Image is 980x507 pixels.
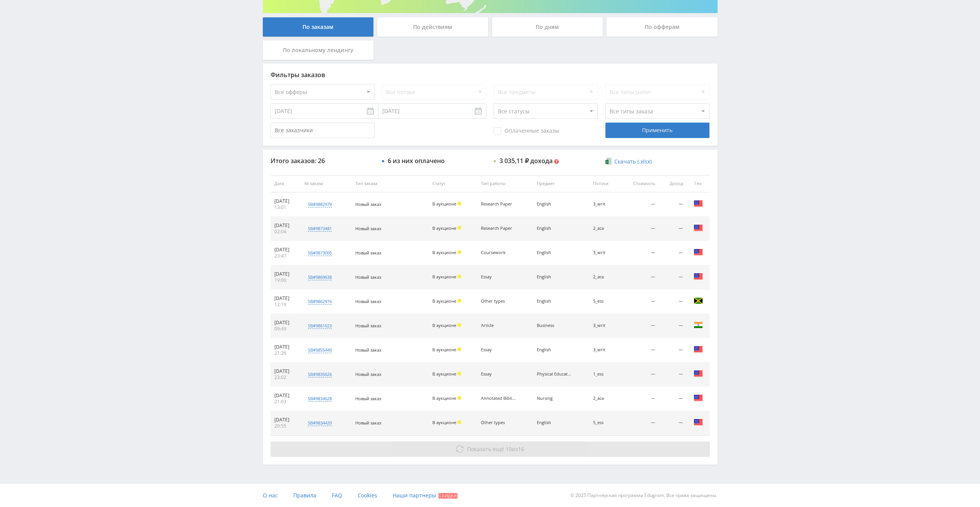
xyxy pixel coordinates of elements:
[274,253,297,259] div: 23:47
[537,323,572,328] div: Business
[274,350,297,356] div: 21:26
[620,192,659,217] td: —
[457,226,461,230] span: Холд
[263,492,278,499] span: О нас
[659,387,687,411] td: —
[432,419,456,425] span: В аукционе
[355,396,381,401] span: Новый заказ
[377,17,488,37] div: По действиям
[263,40,374,60] div: По локальному лендингу
[271,441,710,457] button: Показать ещё 10из16
[274,399,297,405] div: 21:03
[694,199,703,208] img: usa.png
[293,484,316,507] a: Правила
[393,484,457,507] a: Наши партнеры Скидки
[355,250,381,256] span: Новый заказ
[432,249,456,255] span: В аукционе
[355,420,381,426] span: Новый заказ
[659,192,687,217] td: —
[274,204,297,211] div: 13:01
[457,202,461,205] span: Холд
[355,298,381,304] span: Новый заказ
[274,302,297,308] div: 12:19
[659,217,687,241] td: —
[393,492,436,499] span: Наши партнеры
[694,296,703,305] img: jam.png
[537,420,572,425] div: English
[537,372,572,377] div: Physical Education
[274,368,297,374] div: [DATE]
[274,417,297,423] div: [DATE]
[457,347,461,351] span: Холд
[274,374,297,381] div: 23:02
[274,392,297,399] div: [DATE]
[481,250,516,255] div: Coursework
[659,290,687,314] td: —
[659,411,687,435] td: —
[620,175,659,192] th: Стоимость
[457,420,461,424] span: Холд
[481,226,516,231] div: Research Paper
[263,17,374,37] div: По заказам
[467,445,524,453] span: из
[355,323,381,328] span: Новый заказ
[620,387,659,411] td: —
[457,299,461,303] span: Холд
[659,265,687,290] td: —
[432,371,456,377] span: В аукционе
[355,347,381,353] span: Новый заказ
[494,127,559,135] span: Оплаченные заказы
[605,123,709,138] div: Применить
[605,157,612,165] img: xlsx
[481,372,516,377] div: Essay
[687,175,710,192] th: Гео
[694,272,703,281] img: usa.png
[620,290,659,314] td: —
[537,347,572,352] div: English
[533,175,589,192] th: Предмет
[593,396,616,401] div: 2_aca
[274,271,297,277] div: [DATE]
[481,396,516,401] div: Annotated Bibliography
[620,217,659,241] td: —
[457,323,461,327] span: Холд
[593,347,616,352] div: 3_writ
[432,274,456,280] span: В аукционе
[274,320,297,326] div: [DATE]
[263,484,278,507] a: О нас
[274,229,297,235] div: 02:04
[620,362,659,387] td: —
[432,395,456,401] span: В аукционе
[620,265,659,290] td: —
[274,423,297,429] div: 20:55
[589,175,620,192] th: Потоки
[506,445,512,453] span: 10
[481,347,516,352] div: Essay
[432,225,456,231] span: В аукционе
[605,158,652,165] a: Скачать (.xlsx)
[432,322,456,328] span: В аукционе
[457,250,461,254] span: Холд
[332,484,342,507] a: FAQ
[439,493,457,499] span: Скидки
[481,202,516,207] div: Research Paper
[659,314,687,338] td: —
[537,250,572,255] div: English
[593,250,616,255] div: 3_writ
[271,175,301,192] th: Дата
[481,299,516,304] div: Other types
[694,393,703,403] img: usa.png
[308,396,332,402] div: sb#9834628
[274,247,297,253] div: [DATE]
[351,175,429,192] th: Тип заказа
[308,201,332,207] div: sb#9882979
[301,175,351,192] th: № заказа
[593,323,616,328] div: 3_writ
[274,326,297,332] div: 09:49
[694,248,703,257] img: usa.png
[271,71,710,78] div: Фильтры заказов
[457,396,461,400] span: Холд
[274,277,297,283] div: 19:00
[274,222,297,229] div: [DATE]
[477,175,533,192] th: Тип работы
